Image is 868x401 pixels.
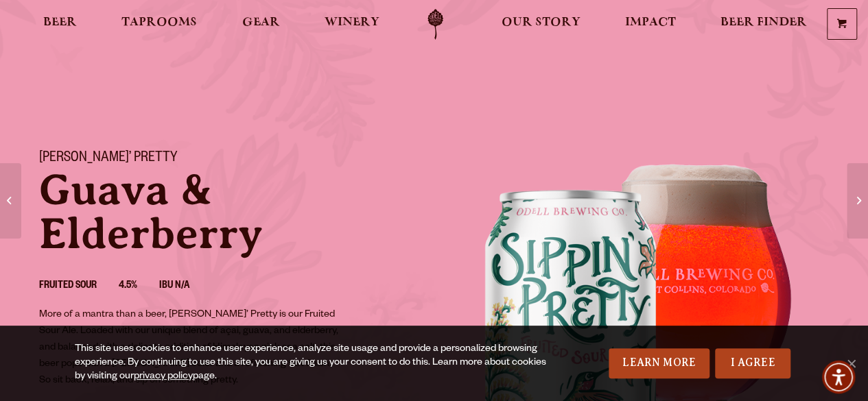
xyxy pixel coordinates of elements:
[625,17,676,28] span: Impact
[119,278,159,295] li: 4.5%
[39,150,418,168] h1: [PERSON_NAME]’ Pretty
[159,278,211,295] li: IBU N/A
[113,9,206,40] a: Taprooms
[822,361,855,393] div: Accessibility Menu
[39,278,119,295] li: Fruited Sour
[233,9,289,40] a: Gear
[242,17,280,28] span: Gear
[712,9,816,40] a: Beer Finder
[493,9,589,40] a: Our Story
[39,168,418,256] p: Guava & Elderberry
[43,17,77,28] span: Beer
[121,17,197,28] span: Taprooms
[715,348,790,378] a: I Agree
[134,372,193,382] a: privacy policy
[325,17,379,28] span: Winery
[34,9,86,40] a: Beer
[75,343,554,384] div: This site uses cookies to enhance user experience, analyze site usage and provide a personalized ...
[609,348,709,378] a: Learn More
[720,17,807,28] span: Beer Finder
[410,9,461,40] a: Odell Home
[39,307,342,389] p: More of a mantra than a beer, [PERSON_NAME]’ Pretty is our Fruited Sour Ale. Loaded with our uniq...
[616,9,685,40] a: Impact
[316,9,388,40] a: Winery
[502,17,580,28] span: Our Story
